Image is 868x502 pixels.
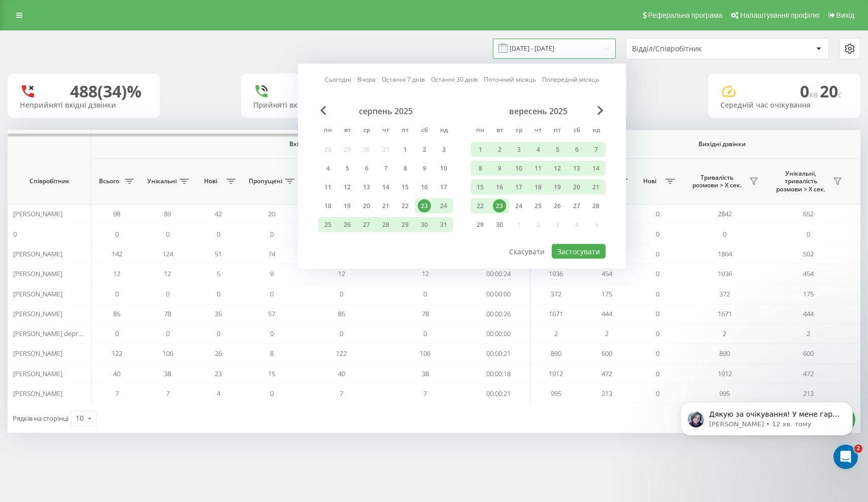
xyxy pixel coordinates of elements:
[665,381,868,475] iframe: Intercom notifications повідомлення
[720,101,848,110] div: Середній час очікування
[837,11,854,19] span: Вихід
[490,142,509,157] div: вт 2 вер 2025 р.
[807,329,810,338] span: 2
[597,106,604,115] span: Next Month
[471,180,490,195] div: пн 15 вер 2025 р.
[320,106,326,115] span: Previous Month
[382,75,425,84] a: Останні 7 днів
[341,199,354,213] div: 19
[418,181,431,194] div: 16
[13,209,62,218] span: [PERSON_NAME]
[528,161,548,176] div: чт 11 вер 2025 р.
[321,218,335,231] div: 25
[589,181,603,194] div: 21
[422,309,429,318] span: 78
[602,349,612,358] span: 600
[338,309,345,318] span: 85
[96,177,122,185] span: Всього
[318,198,338,214] div: пн 18 серп 2025 р.
[803,249,814,258] span: 502
[589,143,603,156] div: 7
[164,269,171,278] span: 12
[467,264,530,284] td: 00:00:24
[398,199,412,213] div: 22
[397,123,413,139] abbr: п’ятниця
[471,161,490,176] div: пн 8 вер 2025 р.
[398,162,412,175] div: 8
[13,229,17,239] span: 0
[656,349,659,358] span: 0
[16,177,82,185] span: Співробітник
[422,369,429,378] span: 38
[637,177,662,185] span: Нові
[379,218,392,231] div: 28
[378,123,393,139] abbr: четвер
[164,369,171,378] span: 38
[467,304,530,324] td: 00:00:26
[415,217,434,232] div: сб 30 серп 2025 р.
[395,217,415,232] div: пт 29 серп 2025 р.
[249,177,282,185] span: Пропущені
[493,218,506,231] div: 30
[115,389,119,398] span: 7
[803,349,814,358] span: 600
[656,309,659,318] span: 0
[360,181,373,194] div: 13
[112,349,122,358] span: 122
[166,329,170,338] span: 0
[422,269,429,278] span: 12
[270,389,274,398] span: 0
[474,143,487,156] div: 1
[548,142,567,157] div: пт 5 вер 2025 р.
[357,161,376,176] div: ср 6 серп 2025 р.
[509,198,528,214] div: ср 24 вер 2025 р.
[567,198,586,214] div: сб 27 вер 2025 р.
[217,289,220,298] span: 0
[321,199,335,213] div: 18
[395,142,415,157] div: пт 1 серп 2025 р.
[395,198,415,214] div: пт 22 серп 2025 р.
[471,217,490,232] div: пн 29 вер 2025 р.
[803,289,814,298] span: 175
[656,249,659,258] span: 0
[490,198,509,214] div: вт 23 вер 2025 р.
[493,181,506,194] div: 16
[318,106,453,116] div: серпень 2025
[570,181,583,194] div: 20
[512,143,525,156] div: 3
[530,123,546,139] abbr: четвер
[340,329,343,338] span: 0
[511,123,526,139] abbr: середа
[434,180,453,195] div: нд 17 серп 2025 р.
[13,269,62,278] span: [PERSON_NAME]
[417,123,432,139] abbr: субота
[418,143,431,156] div: 2
[115,329,119,338] span: 0
[115,289,119,298] span: 0
[360,199,373,213] div: 20
[13,389,62,398] span: [PERSON_NAME]
[360,162,373,175] div: 6
[423,289,427,298] span: 0
[321,181,335,194] div: 11
[217,229,220,239] span: 0
[648,11,723,19] span: Реферальна програма
[318,161,338,176] div: пн 4 серп 2025 р.
[253,101,381,110] div: Прийняті вхідні дзвінки
[467,284,530,304] td: 00:00:00
[338,180,357,195] div: вт 12 серп 2025 р.
[268,209,275,218] span: 20
[493,162,506,175] div: 9
[341,218,354,231] div: 26
[588,123,604,139] abbr: неділя
[118,140,504,148] span: Вхідні дзвінки
[531,143,545,156] div: 4
[415,198,434,214] div: сб 23 серп 2025 р.
[113,369,120,378] span: 40
[719,349,730,358] span: 890
[162,249,173,258] span: 124
[492,123,507,139] abbr: вівторок
[567,142,586,157] div: сб 6 вер 2025 р.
